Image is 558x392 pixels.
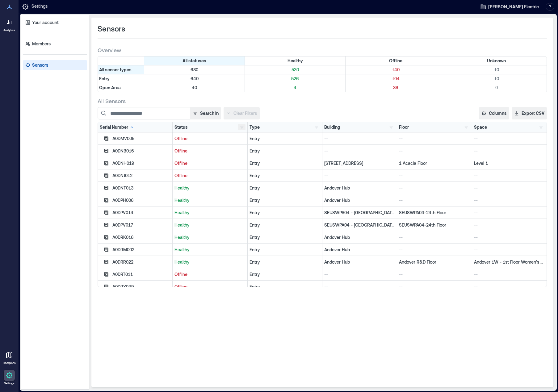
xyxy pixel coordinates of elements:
[399,222,470,228] p: SEUSWPA04-24th Floor
[250,136,320,142] div: Entry
[479,107,509,119] button: Columns
[474,247,545,253] p: --
[4,382,15,385] p: Settings
[112,173,170,179] div: A0DNJ012
[399,210,470,216] p: SEUSWPA04-24th Floor
[174,160,245,166] p: Offline
[474,160,545,166] p: Level 1
[174,247,245,253] p: Healthy
[190,107,221,119] button: Search in
[174,210,245,216] p: Healthy
[245,83,346,92] div: Filter by Type: Open Area & Status: Healthy
[112,222,170,228] div: A0DPV017
[224,107,260,119] button: Clear Filters
[2,15,17,34] a: Analytics
[174,124,188,130] div: Status
[324,124,340,130] div: Building
[447,67,545,73] p: 10
[246,76,344,82] p: 526
[347,76,445,82] p: 104
[512,107,547,119] button: Export CSV
[324,234,395,240] p: Andover Hub
[399,148,470,154] p: --
[145,67,243,73] p: 680
[399,197,470,203] p: --
[174,284,245,290] p: Offline
[23,39,87,49] a: Members
[324,247,395,253] p: Andover Hub
[112,185,170,191] div: A0DNT013
[399,185,470,191] p: --
[347,85,445,91] p: 36
[324,222,395,228] p: SEUSWPA04 - [GEOGRAPHIC_DATA]. [GEOGRAPHIC_DATA]
[23,60,87,70] a: Sensors
[32,62,48,68] p: Sensors
[250,160,320,166] div: Entry
[98,97,126,105] span: All Sensors
[112,234,170,240] div: A0DRK016
[174,136,245,142] p: Offline
[174,259,245,265] p: Healthy
[246,85,344,91] p: 4
[250,247,320,253] div: Entry
[145,76,243,82] p: 640
[250,234,320,240] div: Entry
[474,271,545,277] p: --
[250,124,260,130] div: Type
[347,67,445,73] p: 140
[100,124,134,130] div: Serial Number
[324,284,395,290] p: --
[399,124,409,130] div: Floor
[399,234,470,240] p: --
[98,83,144,92] div: Filter by Type: Open Area
[324,259,395,265] p: Andover Hub
[474,210,545,216] p: --
[324,136,395,142] p: --
[474,197,545,203] p: --
[447,85,545,91] p: 0
[474,124,487,130] div: Space
[399,136,470,142] p: --
[112,148,170,154] div: A0DNB016
[399,284,470,290] p: --
[250,259,320,265] div: Entry
[2,368,17,387] a: Settings
[399,247,470,253] p: --
[145,85,243,91] p: 40
[31,3,48,10] p: Settings
[32,41,51,47] p: Members
[474,148,545,154] p: --
[112,259,170,265] div: A0DRR022
[474,259,545,265] p: Andover 1W - 1st Floor Women's Restroom
[474,136,545,142] p: --
[23,18,87,27] a: Your account
[474,284,545,290] p: --
[174,197,245,203] p: Healthy
[250,148,320,154] div: Entry
[112,247,170,253] div: A0DRM002
[245,56,346,65] div: Filter by Status: Healthy
[250,185,320,191] div: Entry
[447,76,545,82] p: 10
[346,83,446,92] div: Filter by Type: Open Area & Status: Offline
[324,148,395,154] p: --
[98,74,144,83] div: Filter by Type: Entry
[112,210,170,216] div: A0DPV014
[474,173,545,179] p: --
[98,24,125,34] span: Sensors
[324,160,395,166] p: [STREET_ADDRESS]
[399,160,470,166] p: 1 Acacia Floor
[324,210,395,216] p: SEUSWPA04 - [GEOGRAPHIC_DATA]. [GEOGRAPHIC_DATA]
[324,197,395,203] p: Andover Hub
[250,210,320,216] div: Entry
[3,28,15,32] p: Analytics
[474,222,545,228] p: --
[324,271,395,277] p: --
[488,4,539,10] span: [PERSON_NAME] Electric
[32,19,59,26] p: Your account
[174,271,245,277] p: Offline
[346,74,446,83] div: Filter by Type: Entry & Status: Offline
[399,259,470,265] p: Andover R&D Floor
[250,284,320,290] div: Entry
[144,56,245,65] div: All statuses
